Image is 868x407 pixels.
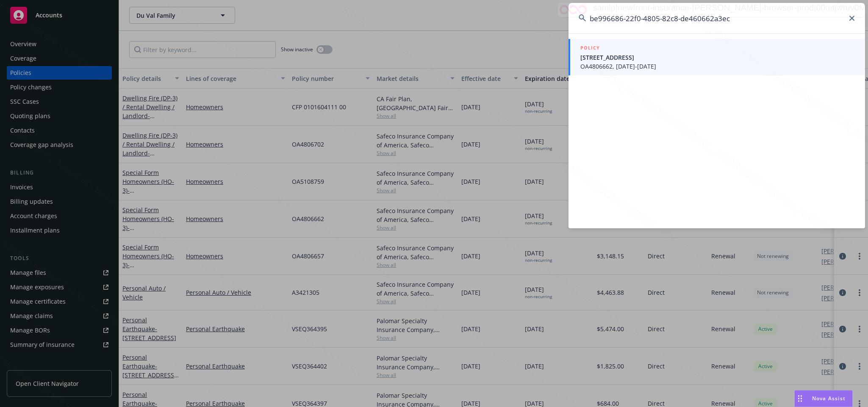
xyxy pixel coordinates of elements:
[580,44,600,52] h5: POLICY
[794,390,853,407] button: Nova Assist
[580,53,855,62] span: [STREET_ADDRESS]
[795,390,805,407] div: Drag to move
[568,39,865,75] a: POLICY[STREET_ADDRESS]OA4806662, [DATE]-[DATE]
[568,3,865,33] input: Search...
[812,395,846,402] span: Nova Assist
[580,62,855,71] span: OA4806662, [DATE]-[DATE]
